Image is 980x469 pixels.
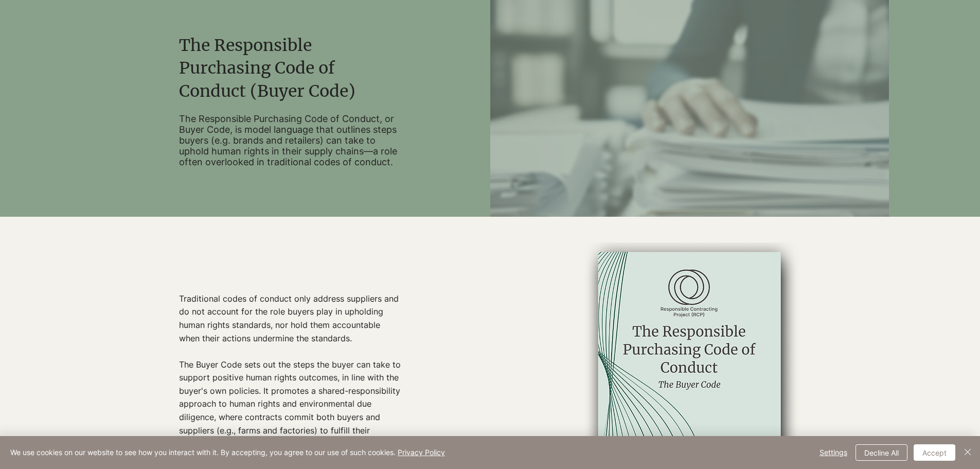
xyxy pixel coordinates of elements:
[179,113,402,167] p: The Responsible Purchasing Code of Conduct, or Buyer Code, is model language that outlines steps ...
[961,444,974,461] button: Close
[10,448,445,457] span: We use cookies on our website to see how you interact with it. By accepting, you agree to our use...
[914,444,955,461] button: Accept
[179,358,402,464] p: The Buyer Code sets out the steps the buyer can take to support positive human rights outcomes, i...
[819,445,847,460] span: Settings
[398,448,445,457] a: Privacy Policy
[961,446,974,458] img: Close
[179,35,355,102] span: The Responsible Purchasing Code of Conduct (Buyer Code)
[856,444,907,461] button: Decline All
[179,292,402,358] p: Traditional codes of conduct only address suppliers and do not account for the role buyers play i...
